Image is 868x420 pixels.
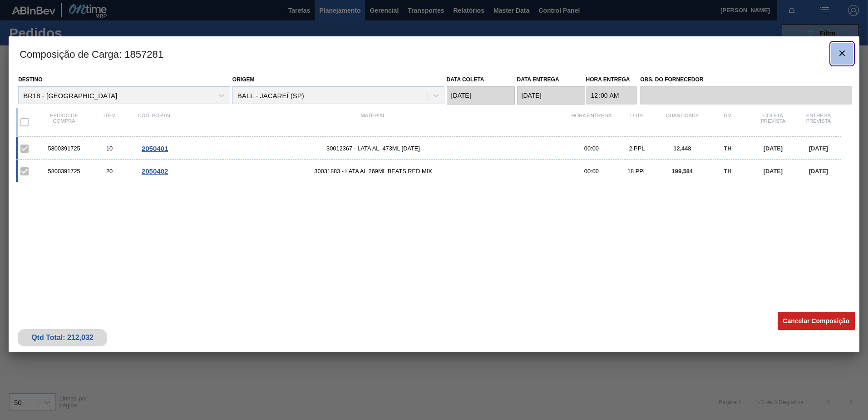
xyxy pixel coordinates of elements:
[809,145,828,152] span: [DATE]
[796,113,841,132] div: Entrega Prevista
[569,168,614,175] div: 00:00
[705,113,750,132] div: UM
[724,145,731,152] span: TH
[586,73,637,86] label: Hora Entrega
[18,76,42,83] label: Destino
[232,76,255,83] label: Origem
[569,113,614,132] div: Hora Entrega
[132,167,178,175] div: Ir para o Pedido
[764,168,783,175] span: [DATE]
[778,312,855,330] button: Cancelar Composição
[517,86,585,105] input: dd/mm/yyyy
[132,145,178,152] div: Ir para o Pedido
[672,168,693,175] span: 199,584
[87,113,132,132] div: Item
[25,334,100,342] div: Qtd Total: 212,032
[569,145,614,152] div: 00:00
[517,76,559,83] label: Data Entrega
[41,113,87,132] div: Pedido de compra
[673,145,691,152] span: 12,448
[41,168,87,175] div: 5800391725
[764,145,783,152] span: [DATE]
[87,168,132,175] div: 20
[447,76,484,83] label: Data coleta
[724,168,731,175] span: TH
[660,113,705,132] div: Quantidade
[614,168,660,175] div: 18 PPL
[87,145,132,152] div: 10
[614,113,660,132] div: Lote
[447,86,515,105] input: dd/mm/yyyy
[41,145,87,152] div: 5800391725
[142,145,168,152] span: 2050401
[640,73,852,86] label: Obs. do Fornecedor
[809,168,828,175] span: [DATE]
[614,145,660,152] div: 2 PPL
[178,145,569,152] span: 30012367 - LATA AL. 473ML BC 429
[9,36,859,71] h3: Composição de Carga : 1857281
[178,113,569,132] div: Material
[132,113,178,132] div: Cód. Portal
[142,167,168,175] span: 2050402
[750,113,796,132] div: Coleta Prevista
[178,168,569,175] span: 30031883 - LATA AL 269ML BEATS RED MIX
